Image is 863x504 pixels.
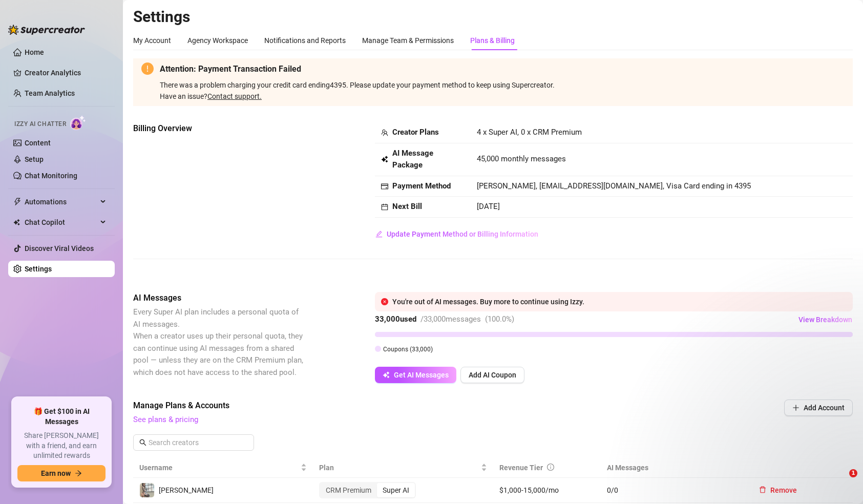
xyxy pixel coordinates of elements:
span: 0 / 0 [607,485,739,496]
div: Notifications and Reports [264,35,346,46]
span: Username [139,462,299,473]
span: search [139,439,146,446]
span: 1 [849,469,857,477]
a: Team Analytics [25,89,75,97]
a: See plans & pricing [133,415,198,424]
span: There was a problem charging your credit card ending 4395 . Please update your payment method to ... [160,81,845,102]
div: You're out of AI messages. Buy more to continue using Izzy. [392,296,847,307]
span: info-circle [547,464,554,471]
span: Get AI Messages [394,371,449,379]
img: AI Chatter [70,115,86,130]
span: Manage Plans & Accounts [133,400,714,412]
span: Add Account [804,404,845,412]
th: Username [133,458,313,478]
strong: Payment Method [392,181,451,191]
h2: Settings [133,7,853,27]
span: plus [792,404,799,411]
button: Add AI Coupon [460,367,524,383]
span: Every Super AI plan includes a personal quota of AI messages. When a creator uses up their person... [133,307,303,377]
span: calendar [381,203,388,211]
div: Have an issue? [160,91,845,102]
div: My Account [133,35,171,46]
span: Update Payment Method or Billing Information [387,230,538,238]
span: exclamation-circle [141,62,154,75]
span: delete [759,486,766,493]
span: Izzy AI Chatter [14,119,66,129]
span: Plan [319,462,478,473]
span: edit [375,230,383,238]
input: Search creators [149,437,240,448]
a: Chat Monitoring [25,172,77,180]
a: Content [25,139,51,147]
button: Update Payment Method or Billing Information [375,226,539,242]
span: Coupons ( 33,000 ) [383,346,433,353]
span: Remove [770,486,797,494]
span: AI Messages [133,292,305,304]
a: Creator Analytics [25,65,107,81]
button: Get AI Messages [375,367,456,383]
span: Automations [25,194,97,210]
th: Plan [313,458,493,478]
th: AI Messages [601,458,745,478]
span: View Breakdown [798,316,852,324]
span: [PERSON_NAME], [EMAIL_ADDRESS][DOMAIN_NAME], Visa Card ending in 4395 [477,181,751,191]
button: Remove [751,482,805,498]
button: View Breakdown [798,311,853,328]
strong: Next Bill [392,202,422,211]
span: [DATE] [477,202,500,211]
a: Home [25,48,44,56]
a: Setup [25,155,44,163]
span: team [381,129,388,136]
button: Earn nowarrow-right [17,465,106,481]
div: Super AI [377,483,415,497]
span: Chat Copilot [25,214,97,230]
span: thunderbolt [13,198,22,206]
span: credit-card [381,183,388,190]
div: Agency Workspace [187,35,248,46]
img: Chat Copilot [13,219,20,226]
span: Billing Overview [133,122,305,135]
span: / 33,000 messages [420,314,481,324]
span: arrow-right [75,470,82,477]
span: [PERSON_NAME] [159,486,214,494]
span: Add AI Coupon [469,371,516,379]
button: Add Account [784,400,853,416]
div: Plans & Billing [470,35,515,46]
span: 🎁 Get $100 in AI Messages [17,407,106,427]
span: 45,000 monthly messages [477,153,566,165]
div: Manage Team & Permissions [362,35,454,46]
a: Settings [25,265,52,273]
img: logo-BBDzfeDw.svg [8,25,85,35]
strong: Creator Plans [392,128,439,137]
strong: AI Message Package [392,149,433,170]
span: ( 100.0 %) [485,314,514,324]
td: $1,000-15,000/mo [493,478,601,503]
iframe: Intercom live chat [828,469,853,494]
div: CRM Premium [320,483,377,497]
img: Erika [140,483,154,497]
span: Revenue Tier [499,464,543,472]
div: segmented control [319,482,416,498]
a: Contact support. [207,92,262,100]
span: Share [PERSON_NAME] with a friend, and earn unlimited rewards [17,431,106,461]
span: Earn now [41,469,71,477]
strong: Attention: Payment Transaction Failed [160,64,301,74]
strong: 33,000 used [375,314,416,324]
a: Discover Viral Videos [25,244,94,253]
span: close-circle [381,298,388,305]
span: 4 x Super AI, 0 x CRM Premium [477,128,582,137]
